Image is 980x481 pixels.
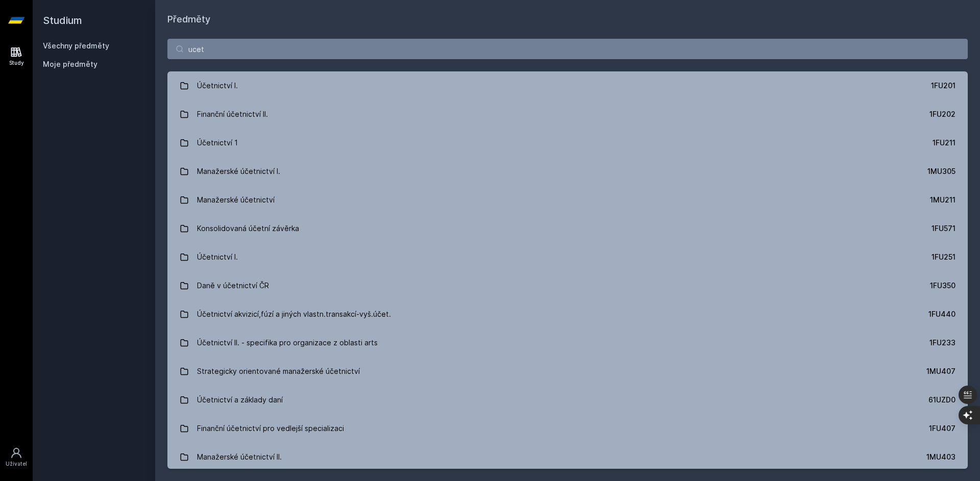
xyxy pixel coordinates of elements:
a: Uživatel [2,442,31,473]
div: Účetnictví a základy daní [197,390,283,410]
a: Manažerské účetnictví II. 1MU403 [167,443,968,471]
div: 1MU211 [930,195,955,205]
div: Study [9,59,24,67]
div: Konsolidovaná účetní závěrka [197,218,299,239]
div: 1MU403 [926,452,955,462]
div: 1MU305 [927,166,955,176]
div: Účetnictví akvizicí,fúzí a jiných vlastn.transakcí-vyš.účet. [197,304,391,324]
a: Všechny předměty [43,41,109,50]
div: Účetnictví I. [197,75,238,96]
a: Účetnictví II. - specifika pro organizace z oblasti arts 1FU233 [167,328,968,357]
div: 1FU350 [930,281,955,291]
div: 61UZD0 [928,395,955,405]
a: Manažerské účetnictví I. 1MU305 [167,157,968,186]
div: 1FU251 [932,252,955,262]
div: 1FU202 [929,109,955,119]
a: Daně v účetnictví ČR 1FU350 [167,271,968,300]
div: Účetnictví 1 [197,133,238,153]
div: Účetnictví I. [197,247,238,267]
div: Strategicky orientované manažerské účetnictví [197,361,360,382]
div: 1FU233 [929,338,955,348]
div: Daně v účetnictví ČR [197,275,269,296]
span: Moje předměty [43,59,97,69]
div: 1FU407 [929,423,955,434]
div: 1MU407 [926,366,955,376]
div: Účetnictví II. - specifika pro organizace z oblasti arts [197,333,378,353]
div: 1FU211 [933,138,955,148]
div: 1FU201 [931,81,955,91]
div: Manažerské účetnictví I. [197,161,280,182]
div: Finanční účetnictví II. [197,104,268,124]
div: Finanční účetnictví pro vedlejší specializaci [197,418,344,439]
a: Finanční účetnictví pro vedlejší specializaci 1FU407 [167,414,968,443]
a: Finanční účetnictví II. 1FU202 [167,100,968,129]
a: Konsolidovaná účetní závěrka 1FU571 [167,214,968,243]
a: Účetnictví akvizicí,fúzí a jiných vlastn.transakcí-vyš.účet. 1FU440 [167,300,968,328]
a: Účetnictví I. 1FU201 [167,71,968,100]
a: Strategicky orientované manažerské účetnictví 1MU407 [167,357,968,386]
div: 1FU440 [928,309,955,319]
a: Manažerské účetnictví 1MU211 [167,186,968,214]
div: Uživatel [6,460,27,468]
a: Study [2,41,31,72]
div: Manažerské účetnictví II. [197,447,282,467]
a: Účetnictví 1 1FU211 [167,129,968,157]
a: Účetnictví a základy daní 61UZD0 [167,386,968,414]
div: Manažerské účetnictví [197,190,275,210]
input: Název nebo ident předmětu… [167,39,968,59]
h1: Předměty [167,12,968,27]
a: Účetnictví I. 1FU251 [167,243,968,271]
div: 1FU571 [932,223,955,234]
